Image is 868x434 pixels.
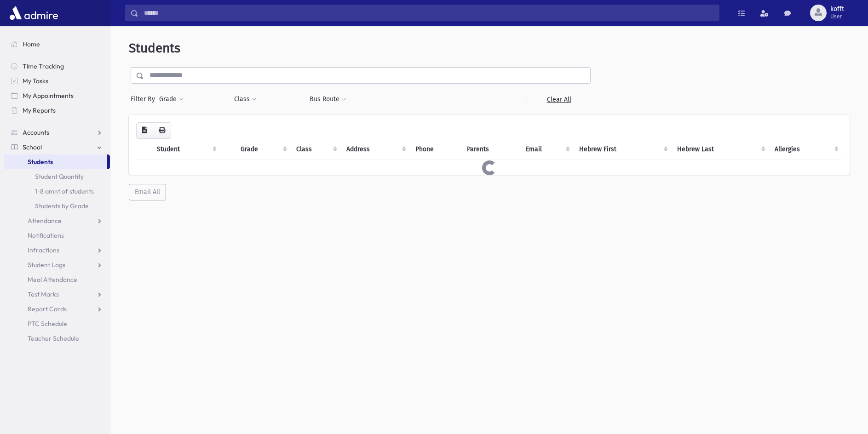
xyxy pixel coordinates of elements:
[291,139,341,160] th: Class
[4,125,110,140] a: Accounts
[4,243,110,257] a: Infractions
[341,139,410,160] th: Address
[672,139,769,160] th: Hebrew Last
[153,122,171,139] button: Print
[28,158,53,166] span: Students
[4,140,110,154] a: School
[159,91,184,108] button: Grade
[527,91,591,108] a: Clear All
[830,13,844,20] span: User
[520,139,574,160] th: Email
[309,91,346,108] button: Bus Route
[28,305,67,313] span: Report Cards
[830,6,844,13] span: kofft
[28,334,79,343] span: Teacher Schedule
[23,77,48,85] span: My Tasks
[28,275,77,284] span: Meal Attendance
[28,217,62,225] span: Attendance
[131,94,159,104] span: Filter By
[138,5,719,21] input: Search
[7,4,60,22] img: AdmirePro
[4,228,110,243] a: Notifications
[23,143,42,151] span: School
[23,91,74,100] span: My Appointments
[23,40,40,48] span: Home
[4,257,110,272] a: Student Logs
[151,139,220,160] th: Student
[4,199,110,213] a: Students by Grade
[4,103,110,118] a: My Reports
[235,139,291,160] th: Grade
[129,184,166,200] button: Email All
[23,62,64,70] span: Time Tracking
[4,331,110,346] a: Teacher Schedule
[574,139,672,160] th: Hebrew First
[769,139,842,160] th: Allergies
[28,246,59,254] span: Infractions
[4,154,107,169] a: Students
[4,302,110,316] a: Report Cards
[4,272,110,287] a: Meal Attendance
[28,320,67,328] span: PTC Schedule
[4,169,110,184] a: Student Quantity
[129,40,180,56] span: Students
[23,128,49,137] span: Accounts
[4,316,110,331] a: PTC Schedule
[4,213,110,228] a: Attendance
[136,122,153,139] button: CSV
[4,287,110,302] a: Test Marks
[410,139,461,160] th: Phone
[4,37,110,51] a: Home
[4,74,110,88] a: My Tasks
[28,261,65,269] span: Student Logs
[461,139,520,160] th: Parents
[28,231,64,240] span: Notifications
[4,184,110,199] a: 1-8 amnt of students
[4,88,110,103] a: My Appointments
[23,106,56,114] span: My Reports
[234,91,257,108] button: Class
[4,59,110,74] a: Time Tracking
[28,290,59,298] span: Test Marks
